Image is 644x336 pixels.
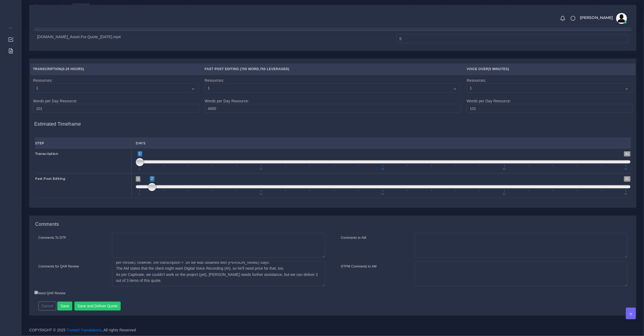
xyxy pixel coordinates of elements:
[624,168,628,170] span: 41
[57,302,72,311] button: Save
[34,31,394,46] td: [DOMAIN_NAME]_Asset.For.Quote_[DATE].mp4
[136,176,140,181] span: 1
[260,67,288,71] span: 750 Leveraged
[29,327,136,333] span: COPYRIGHT © 2025
[38,302,57,311] button: Cancel
[74,302,121,311] button: Save and Deliver Quote
[624,176,630,181] span: 41
[380,168,385,170] span: 21
[502,193,507,195] span: 31
[624,193,628,195] span: 41
[34,291,38,294] input: Need QAR Review
[136,141,146,145] strong: Days
[34,116,632,127] h4: Estimated Timeframe
[616,13,627,24] img: avatar
[101,327,136,333] span: , All rights Reserved
[259,193,263,195] span: 11
[380,193,385,195] span: 21
[35,221,59,227] h4: Comments
[577,13,629,24] a: [PERSON_NAME]avatar
[241,67,259,71] span: 750 Word
[38,304,57,308] a: Cancel
[464,64,636,75] th: Voice over
[30,75,202,116] td: Resources: Words per Day Resource:
[138,168,141,170] span: 1
[138,193,141,195] span: 1
[464,75,636,116] td: Resources: Words per Day Resource:
[624,151,630,156] span: 41
[35,152,58,156] strong: Transcription
[35,177,65,181] strong: Fast Post Editing
[67,328,101,332] a: Trusted Translations
[488,67,509,71] span: (5 Minutes)
[35,141,44,145] strong: Step
[502,168,507,170] span: 31
[341,264,377,269] label: DTPM Comments to AM
[34,291,66,296] label: Need QAR Review
[202,64,464,75] th: Fast Post Editing ( , )
[61,67,84,71] span: (0.25 Hours)
[202,75,464,116] td: Resources: Words per Day Resource:
[341,235,366,240] label: Comments to AM
[138,151,142,156] span: 1
[38,235,66,240] label: Comments To DTP
[112,262,325,286] textarea: For the PDF, we quote recreation + FPE (the AM will try to retrieve native IND files and recreati...
[30,64,202,75] th: Transcription
[259,168,263,170] span: 11
[150,176,154,181] span: 2
[580,16,613,19] span: [PERSON_NAME]
[38,264,79,269] label: Comments for QAR Review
